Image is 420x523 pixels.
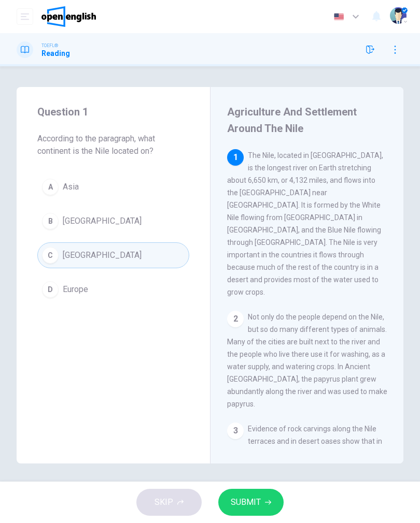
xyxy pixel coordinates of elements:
div: 2 [227,311,244,327]
button: B[GEOGRAPHIC_DATA] [37,208,189,234]
img: Profile picture [390,7,407,24]
div: D [42,281,59,298]
span: [GEOGRAPHIC_DATA] [63,215,142,227]
span: According to the paragraph, what continent is the Nile located on? [37,133,189,157]
span: Not only do the people depend on the Nile, but so do many different types of animals. Many of the... [227,313,387,408]
span: [GEOGRAPHIC_DATA] [63,249,142,261]
button: open mobile menu [17,8,33,25]
button: AAsia [37,174,189,200]
span: Asia [63,181,79,193]
div: C [42,247,59,264]
div: 3 [227,423,244,439]
button: SUBMIT [218,489,284,516]
div: 1 [227,149,244,166]
div: A [42,179,59,195]
span: TOEFL® [41,42,58,49]
button: DEurope [37,277,189,302]
img: OpenEnglish logo [41,6,96,27]
span: The Nile, located in [GEOGRAPHIC_DATA], is the longest river on Earth stretching about 6,650 km, ... [227,151,383,296]
button: C[GEOGRAPHIC_DATA] [37,242,189,268]
h4: Question 1 [37,104,189,120]
h4: Agriculture And Settlement Around The Nile [227,104,384,137]
h1: Reading [41,49,70,57]
span: SUBMIT [231,495,261,510]
div: B [42,213,59,229]
img: en [332,13,345,21]
span: Europe [63,283,88,296]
